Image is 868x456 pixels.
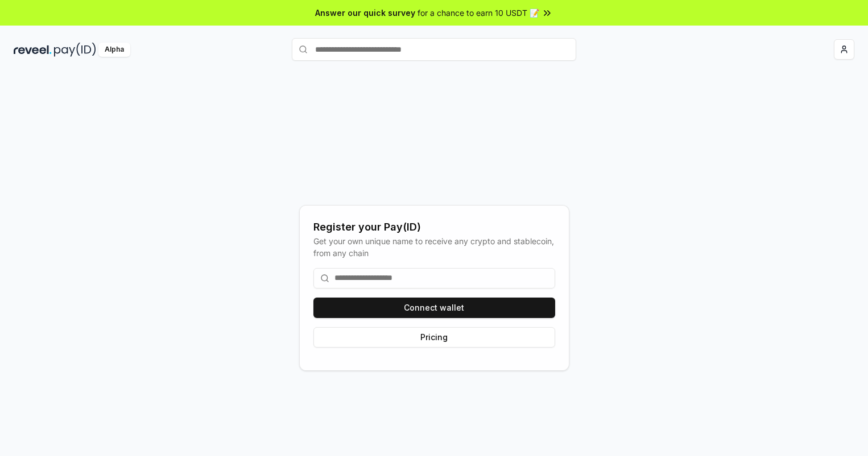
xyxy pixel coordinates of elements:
div: Get your own unique name to receive any crypto and stablecoin, from any chain [313,235,555,259]
div: Register your Pay(ID) [313,219,555,235]
button: Connect wallet [313,298,555,318]
div: Alpha [98,43,130,57]
img: reveel_dark [14,43,52,57]
button: Pricing [313,327,555,348]
span: Answer our quick survey [315,7,415,19]
span: for a chance to earn 10 USDT 📝 [418,7,539,19]
img: pay_id [54,43,96,57]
